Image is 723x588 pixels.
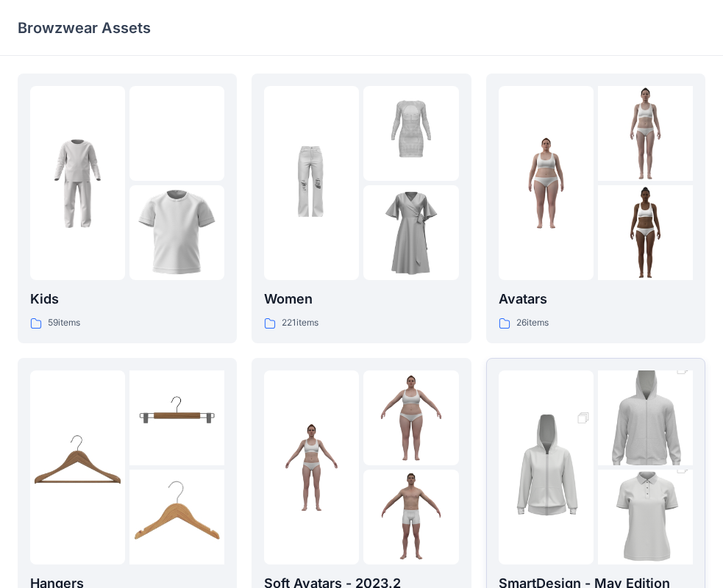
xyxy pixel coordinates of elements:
[363,185,458,280] img: folder 3
[30,289,224,309] p: Kids
[30,420,125,514] img: folder 1
[264,136,359,231] img: folder 1
[499,136,594,231] img: folder 1
[598,86,693,181] img: folder 2
[486,73,705,343] a: folder 1folder 2folder 3Avatars26items
[129,86,224,181] img: folder 2
[129,370,224,465] img: folder 2
[363,470,458,564] img: folder 3
[264,289,458,309] p: Women
[30,136,125,231] img: folder 1
[129,185,224,280] img: folder 3
[48,315,80,331] p: 59 items
[516,315,549,331] p: 26 items
[264,420,359,514] img: folder 1
[282,315,318,331] p: 221 items
[499,289,693,309] p: Avatars
[598,347,693,490] img: folder 2
[252,73,471,343] a: folder 1folder 2folder 3Women221items
[499,396,594,539] img: folder 1
[18,73,237,343] a: folder 1folder 2folder 3Kids59items
[18,18,151,38] p: Browzwear Assets
[129,470,224,564] img: folder 3
[363,86,458,181] img: folder 2
[598,185,693,280] img: folder 3
[363,370,458,465] img: folder 2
